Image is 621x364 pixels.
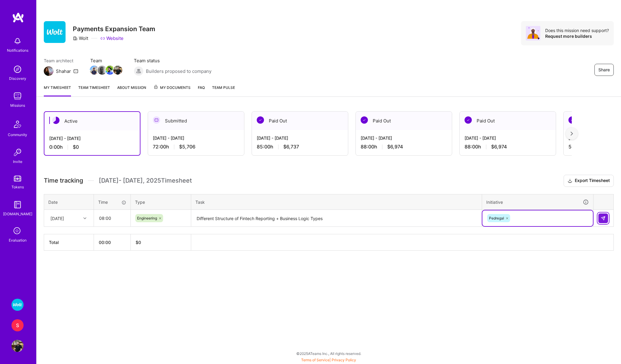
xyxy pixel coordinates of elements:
[283,144,299,150] span: $6,737
[212,84,235,96] a: Team Pulse
[601,216,606,221] img: Submit
[83,217,86,220] i: icon Chevron
[10,117,25,132] img: Community
[131,194,191,210] th: Type
[134,66,143,76] img: Builders proposed to company
[460,112,556,130] div: Paid Out
[192,210,481,226] textarea: Different Structure of Fintech Reporting + Business Logic Types
[571,132,573,136] img: right
[11,299,24,311] img: Wolt - Fintech: Payments Expansion Team
[11,63,24,75] img: discovery
[10,299,25,311] a: Wolt - Fintech: Payments Expansion Team
[36,346,621,361] div: © 2025 ATeams Inc., All rights reserved.
[598,213,609,223] div: null
[11,340,24,352] img: User Avatar
[44,234,94,251] th: Total
[11,35,24,47] img: bell
[598,67,610,73] span: Share
[191,194,482,210] th: Task
[486,199,589,206] div: Initiative
[12,12,24,23] img: logo
[52,117,60,124] img: Active
[90,65,98,75] a: Team Member Avatar
[98,66,107,75] img: Team Member Avatar
[134,57,211,64] span: Team status
[13,158,22,165] div: Invite
[73,36,78,41] i: icon CompanyGray
[301,358,330,362] a: Terms of Service
[94,210,130,226] input: HH:MM
[7,47,28,54] div: Notifications
[14,176,21,181] img: tokens
[44,66,53,76] img: Team Architect
[257,135,343,141] div: [DATE] - [DATE]
[153,135,239,141] div: [DATE] - [DATE]
[73,25,155,33] h3: Payments Expansion Team
[153,84,191,96] a: My Documents
[564,175,614,187] button: Export Timesheet
[11,90,24,102] img: teamwork
[301,358,356,362] span: |
[198,84,205,96] a: FAQ
[44,57,78,64] span: Team architect
[361,116,368,124] img: Paid Out
[387,144,403,150] span: $6,974
[106,65,114,75] a: Team Member Avatar
[49,135,135,141] div: [DATE] - [DATE]
[117,84,146,96] a: About Mission
[9,237,27,243] div: Evaluation
[10,340,25,352] a: User Avatar
[90,66,99,75] img: Team Member Avatar
[465,144,551,150] div: 88:00 h
[361,144,447,150] div: 88:00 h
[9,75,26,82] div: Discovery
[545,33,609,39] div: Request more builders
[98,199,126,205] div: Time
[137,216,157,220] span: Engineering
[568,116,576,124] img: Paid Out
[489,216,504,220] span: Pedregal
[252,112,348,130] div: Paid Out
[136,240,141,245] span: $ 0
[12,226,23,237] i: icon SelectionTeam
[257,144,343,150] div: 85:00 h
[153,116,160,124] img: Submitted
[257,116,264,124] img: Paid Out
[356,112,452,130] div: Paid Out
[73,69,78,73] i: icon Mail
[153,84,191,91] span: My Documents
[44,84,71,96] a: My timesheet
[114,65,122,75] a: Team Member Avatar
[11,319,24,331] div: S
[465,116,472,124] img: Paid Out
[50,215,64,221] div: [DATE]
[94,234,131,251] th: 00:00
[78,84,110,96] a: Team timesheet
[526,26,540,41] img: Avatar
[11,146,24,158] img: Invite
[100,35,124,41] a: Website
[44,112,140,130] div: Active
[332,358,356,362] a: Privacy Policy
[98,65,106,75] a: Team Member Avatar
[44,194,94,210] th: Date
[10,102,25,109] div: Missions
[113,66,122,75] img: Team Member Avatar
[105,66,114,75] img: Team Member Avatar
[73,144,79,150] span: $0
[8,132,27,138] div: Community
[56,68,71,74] div: Shahar
[73,35,88,41] div: Wolt
[212,85,235,90] span: Team Pulse
[148,112,244,130] div: Submitted
[11,199,24,211] img: guide book
[10,319,25,331] a: S
[594,64,614,76] button: Share
[99,177,192,184] span: [DATE] - [DATE] , 2025 Timesheet
[3,211,32,217] div: [DOMAIN_NAME]
[49,144,135,150] div: 0:00 h
[44,177,83,184] span: Time tracking
[465,135,551,141] div: [DATE] - [DATE]
[146,68,211,74] span: Builders proposed to company
[11,184,24,190] div: Tokens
